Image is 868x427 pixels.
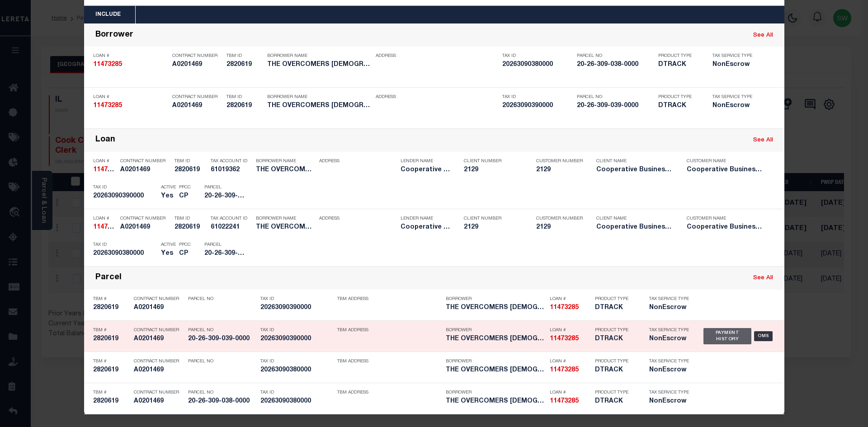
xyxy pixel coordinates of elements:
p: Client Number [464,216,523,221]
p: Customer Name [687,159,764,164]
p: Product Type [595,296,636,302]
p: TBM Address [337,359,441,364]
h5: NonEscrow [712,61,758,69]
h5: Yes [161,192,175,200]
div: OMS [754,331,773,341]
h5: Yes [161,250,175,258]
h5: Cooperative Business Services [401,166,450,174]
p: Loan # [93,216,116,221]
p: TBM ID [175,216,206,221]
p: Customer Number [536,159,583,164]
h5: 11473285 [550,304,590,312]
p: Tax ID [260,390,333,395]
p: Product Type [658,53,699,59]
p: Tax Service Type [649,390,690,395]
p: Loan # [93,53,168,59]
h5: 20-26-309-038-0000 [577,61,654,69]
h5: 61022241 [211,224,251,231]
button: Include [84,6,132,23]
p: Contract Number [172,53,222,59]
h5: NonEscrow [712,102,758,110]
h5: CP [179,250,191,258]
p: Borrower [446,328,545,333]
p: Parcel No [188,359,256,364]
p: Product Type [595,328,636,333]
p: Product Type [595,359,636,364]
h5: A0201469 [134,304,184,312]
h5: 61019362 [211,166,251,174]
p: Loan # [93,94,168,100]
h5: 2820619 [226,102,263,110]
h5: A0201469 [134,398,184,405]
h5: NonEscrow [649,335,690,343]
p: Borrower [446,296,545,302]
div: Borrower [95,30,133,41]
p: Tax Service Type [712,94,758,100]
h5: THE OVERCOMERS CHURCH OF GOD [446,366,545,374]
p: Address [376,53,498,59]
h5: A0201469 [172,102,222,110]
p: Borrower Name [267,53,371,59]
h5: Cooperative Business Services [401,224,450,231]
p: TBM # [93,296,129,302]
p: Product Type [595,390,636,395]
p: Tax Service Type [712,53,758,59]
h5: 11473285 [550,398,590,405]
p: Borrower Name [256,159,315,164]
h5: 20-26-309-038-0000 [204,250,245,258]
h5: DTRACK [658,102,699,110]
h5: THE OVERCOMERS CHURCH OF GOD [446,304,545,312]
h5: 20-26-309-038-0000 [188,398,256,405]
p: Borrower [446,359,545,364]
p: Parcel No [577,53,654,59]
p: TBM Address [337,328,441,333]
p: TBM # [93,359,129,364]
h5: DTRACK [595,335,636,343]
p: Tax ID [260,296,333,302]
p: Tax ID [260,359,333,364]
p: Borrower [446,390,545,395]
div: Loan [95,135,115,145]
p: Tax ID [93,185,156,190]
h5: A0201469 [134,366,184,374]
p: Parcel No [188,328,256,333]
p: Contract Number [172,94,222,100]
h5: NonEscrow [649,398,690,405]
h5: 20-26-309-039-0000 [204,192,245,200]
p: Tax Service Type [649,296,690,302]
p: Address [319,159,396,164]
p: Contract Number [134,328,184,333]
p: TBM ID [226,94,263,100]
p: Customer Name [687,216,764,221]
h5: 2129 [464,224,523,231]
div: Parcel [95,273,122,283]
p: Loan # [550,296,590,302]
p: Borrower Name [267,94,371,100]
strong: 11473285 [93,224,122,230]
h5: 20263090390000 [502,102,572,110]
p: Client Name [596,159,673,164]
strong: 11473285 [550,336,579,342]
p: Product Type [658,94,699,100]
h5: THE OVERCOMERS CHURCH OF GOD [267,61,371,69]
h5: Cooperative Business Services [596,224,673,231]
strong: 11473285 [550,367,579,373]
p: Tax ID [502,94,572,100]
h5: 20263090390000 [260,335,333,343]
div: Payment History [703,328,752,344]
strong: 11473285 [550,398,579,404]
h5: 2820619 [175,166,206,174]
h5: 11473285 [550,335,590,343]
p: TBM # [93,328,129,333]
h5: 11473285 [93,61,168,69]
p: Loan # [550,328,590,333]
h5: Cooperative Business Services [596,166,673,174]
a: See All [753,275,773,281]
h5: 20263090390000 [260,304,333,312]
h5: 20-26-309-039-0000 [188,335,256,343]
h5: 11473285 [93,224,116,231]
h5: Cooperative Business Services [687,166,764,174]
h5: 2820619 [93,335,129,343]
p: Parcel No [188,390,256,395]
h5: 2820619 [93,398,129,405]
